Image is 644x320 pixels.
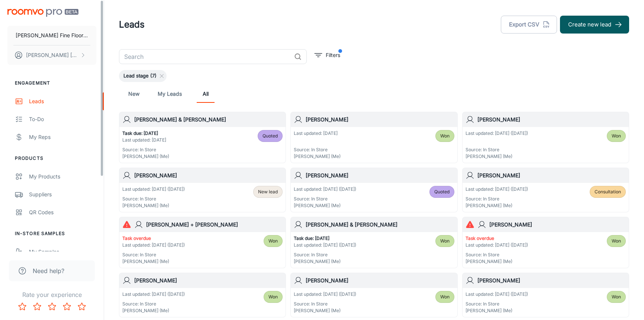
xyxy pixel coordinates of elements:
[16,31,88,39] p: [PERSON_NAME] Fine Floors, Inc
[612,294,621,300] span: Won
[122,307,185,314] p: [PERSON_NAME] (Me)
[15,299,30,314] button: Rate 1 star
[6,290,98,299] p: Rate your experience
[134,171,283,180] h6: [PERSON_NAME]
[125,85,143,103] a: New
[306,276,454,285] h6: [PERSON_NAME]
[466,307,528,314] p: [PERSON_NAME] (Me)
[294,291,356,298] p: Last updated: [DATE] ([DATE])
[290,168,457,212] a: [PERSON_NAME]Last updated: [DATE] ([DATE])Source: In Store[PERSON_NAME] (Me)Quoted
[440,294,450,300] span: Won
[197,85,215,103] a: All
[119,49,291,64] input: Search
[134,115,283,124] h6: [PERSON_NAME] & [PERSON_NAME]
[29,97,96,105] div: Leads
[294,242,356,248] p: Last updated: [DATE] ([DATE])
[440,133,450,139] span: Won
[477,115,626,124] h6: [PERSON_NAME]
[306,171,454,180] h6: [PERSON_NAME]
[263,133,278,139] span: Quoted
[440,238,450,244] span: Won
[294,258,356,265] p: [PERSON_NAME] (Me)
[122,146,169,153] p: Source: In Store
[466,291,528,298] p: Last updated: [DATE] ([DATE])
[612,238,621,244] span: Won
[29,248,96,256] div: My Samples
[119,217,286,268] a: [PERSON_NAME] + [PERSON_NAME]Task overdueLast updated: [DATE] ([DATE])Source: In Store[PERSON_NAM...
[119,112,286,163] a: [PERSON_NAME] & [PERSON_NAME]Task due: [DATE]Last updated: [DATE]Source: In Store[PERSON_NAME] (M...
[560,16,629,34] button: Create new lead
[7,9,78,17] img: Roomvo PRO Beta
[122,196,185,202] p: Source: In Store
[294,235,356,242] p: Task due: [DATE]
[122,235,185,242] p: Task overdue
[501,16,557,34] button: Export CSV
[462,168,629,212] a: [PERSON_NAME]Last updated: [DATE] ([DATE])Source: In Store[PERSON_NAME] (Me)Consultation
[29,208,96,216] div: QR Codes
[122,130,169,137] p: Task due: [DATE]
[294,186,356,193] p: Last updated: [DATE] ([DATE])
[122,242,185,248] p: Last updated: [DATE] ([DATE])
[612,133,621,139] span: Won
[434,188,450,195] span: Quoted
[119,72,161,80] span: Lead stage (7)
[462,112,629,163] a: [PERSON_NAME]Last updated: [DATE] ([DATE])Source: In Store[PERSON_NAME] (Me)Won
[466,146,528,153] p: Source: In Store
[466,242,528,248] p: Last updated: [DATE] ([DATE])
[477,171,626,180] h6: [PERSON_NAME]
[326,51,340,59] p: Filters
[119,168,286,212] a: [PERSON_NAME]Last updated: [DATE] ([DATE])Source: In Store[PERSON_NAME] (Me)New lead
[466,130,528,137] p: Last updated: [DATE] ([DATE])
[122,251,185,258] p: Source: In Store
[306,221,454,229] h6: [PERSON_NAME] & [PERSON_NAME]
[466,196,528,202] p: Source: In Store
[294,202,356,209] p: [PERSON_NAME] (Me)
[294,251,356,258] p: Source: In Store
[29,190,96,199] div: Suppliers
[268,238,278,244] span: Won
[74,299,89,314] button: Rate 5 star
[294,301,356,307] p: Source: In Store
[122,301,185,307] p: Source: In Store
[466,251,528,258] p: Source: In Store
[466,235,528,242] p: Task overdue
[294,130,341,137] p: Last updated: [DATE]
[45,299,59,314] button: Rate 3 star
[29,115,96,123] div: To-do
[59,299,74,314] button: Rate 4 star
[29,133,96,141] div: My Reps
[7,45,96,65] button: [PERSON_NAME] [PERSON_NAME]
[29,172,96,181] div: My Products
[294,153,341,160] p: [PERSON_NAME] (Me)
[306,115,454,124] h6: [PERSON_NAME]
[466,301,528,307] p: Source: In Store
[7,26,96,45] button: [PERSON_NAME] Fine Floors, Inc
[462,217,629,268] a: [PERSON_NAME]Task overdueLast updated: [DATE] ([DATE])Source: In Store[PERSON_NAME] (Me)Won
[290,112,457,163] a: [PERSON_NAME]Last updated: [DATE]Source: In Store[PERSON_NAME] (Me)Won
[466,258,528,265] p: [PERSON_NAME] (Me)
[290,273,457,317] a: [PERSON_NAME]Last updated: [DATE] ([DATE])Source: In Store[PERSON_NAME] (Me)Won
[122,258,185,265] p: [PERSON_NAME] (Me)
[146,221,283,229] h6: [PERSON_NAME] + [PERSON_NAME]
[122,291,185,298] p: Last updated: [DATE] ([DATE])
[466,153,528,160] p: [PERSON_NAME] (Me)
[258,188,278,195] span: New lead
[30,299,45,314] button: Rate 2 star
[33,266,64,275] span: Need help?
[122,202,185,209] p: [PERSON_NAME] (Me)
[26,51,78,59] p: [PERSON_NAME] [PERSON_NAME]
[595,188,621,195] span: Consultation
[294,307,356,314] p: [PERSON_NAME] (Me)
[119,18,145,31] h1: Leads
[268,294,278,300] span: Won
[294,196,356,202] p: Source: In Store
[119,70,167,82] div: Lead stage (7)
[294,146,341,153] p: Source: In Store
[466,202,528,209] p: [PERSON_NAME] (Me)
[313,49,342,61] button: filter
[122,153,169,160] p: [PERSON_NAME] (Me)
[290,217,457,268] a: [PERSON_NAME] & [PERSON_NAME]Task due: [DATE]Last updated: [DATE] ([DATE])Source: In Store[PERSON...
[489,221,626,229] h6: [PERSON_NAME]
[122,186,185,193] p: Last updated: [DATE] ([DATE])
[477,276,626,285] h6: [PERSON_NAME]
